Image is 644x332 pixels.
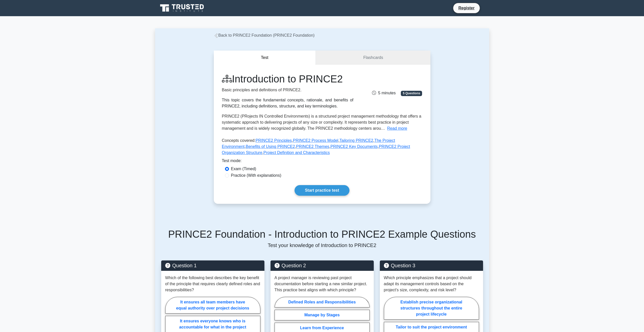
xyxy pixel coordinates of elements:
[384,262,479,269] h5: Question 3
[275,310,370,320] label: Manage by Stages
[330,144,378,149] a: PRINCE2 Key Documents
[384,275,479,293] p: Which principle emphasizes that a project should adapt its management controls based on the proje...
[296,144,329,149] a: PRINCE2 Themes
[340,138,373,143] a: Tailoring PRINCE2
[455,5,477,11] a: Register
[222,114,422,130] span: PRINCE2 (PRojects IN Controlled Environments) is a structured project management methodology that...
[161,242,483,248] p: Test your knowledge of Introduction to PRINCE2
[165,297,260,314] label: It ensures all team members have equal authority over project decisions
[161,228,483,240] h5: PRINCE2 Foundation - Introduction to PRINCE2 Example Questions
[256,138,292,143] a: PRINCE2 Principles
[295,185,349,196] a: Start practice test
[231,172,281,179] label: Practice (With explanations)
[222,138,422,158] p: Concepts covered: , , , , , , , ,
[222,97,354,109] div: This topic covers the fundamental concepts, rationale, and benefits of PRINCE2, including definit...
[263,150,330,155] a: Project Definition and Characteristics
[293,138,339,143] a: PRINCE2 Process Model
[222,73,354,85] h1: Introduction to PRINCE2
[246,144,295,149] a: Benefits of Using PRINCE2
[316,51,430,65] a: Flashcards
[222,87,354,93] p: Basic principles and definitions of PRINCE2.
[275,262,370,269] h5: Question 2
[222,144,410,155] a: PRINCE2 Project Organization Structure
[214,51,316,65] button: Test
[384,297,479,320] label: Establish precise organizational structures throughout the entire project lifecycle
[231,166,256,172] label: Exam (Timed)
[275,275,370,293] p: A project manager is reviewing past project documentation before starting a new similar project. ...
[275,297,370,307] label: Defined Roles and Responsibilities
[214,33,315,37] a: Back to PRINCE2 Foundation (PRINCE2 Foundation)
[372,91,396,95] span: 5 minutes
[401,91,422,96] span: 5 Questions
[165,262,260,269] h5: Question 1
[222,158,422,166] div: Test mode:
[387,125,407,131] button: Read more
[165,275,260,293] p: Which of the following best describes the key benefit of the principle that requires clearly defi...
